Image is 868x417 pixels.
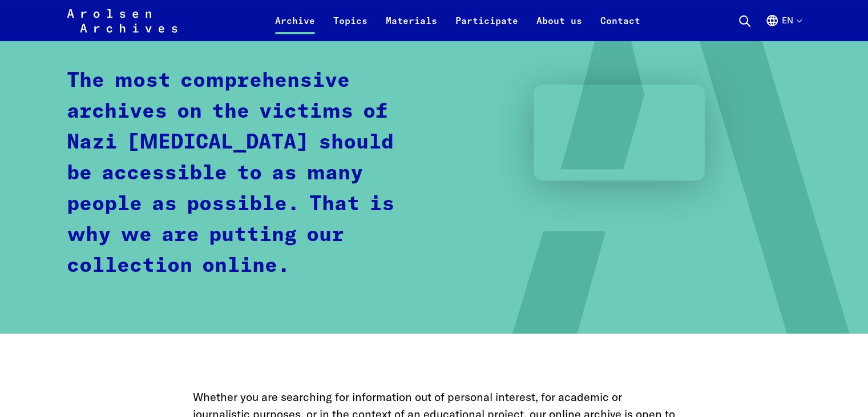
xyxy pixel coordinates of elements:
a: Topics [324,14,377,41]
p: The most comprehensive archives on the victims of Nazi [MEDICAL_DATA] should be accessible to as ... [67,66,414,282]
button: English, language selection [765,14,801,41]
a: Contact [591,14,649,41]
a: Participate [446,14,527,41]
a: Archive [266,14,324,41]
a: About us [527,14,591,41]
nav: Primary [266,7,649,34]
a: Materials [377,14,446,41]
